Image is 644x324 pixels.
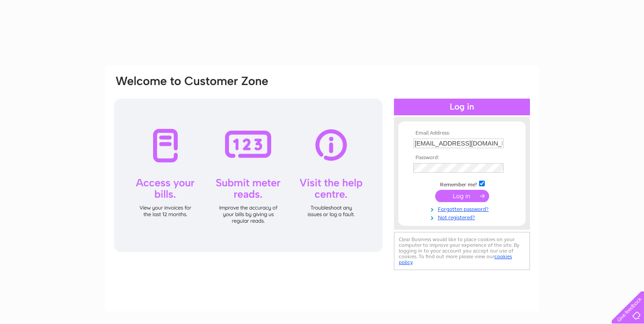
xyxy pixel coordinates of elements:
[411,179,513,188] td: Remember me?
[394,232,530,270] div: Clear Business would like to place cookies on your computer to improve your experience of the sit...
[413,213,513,221] a: Not registered?
[435,190,489,202] input: Submit
[399,253,512,265] a: cookies policy
[413,204,513,213] a: Forgotten password?
[411,155,513,161] th: Password:
[411,130,513,136] th: Email Address:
